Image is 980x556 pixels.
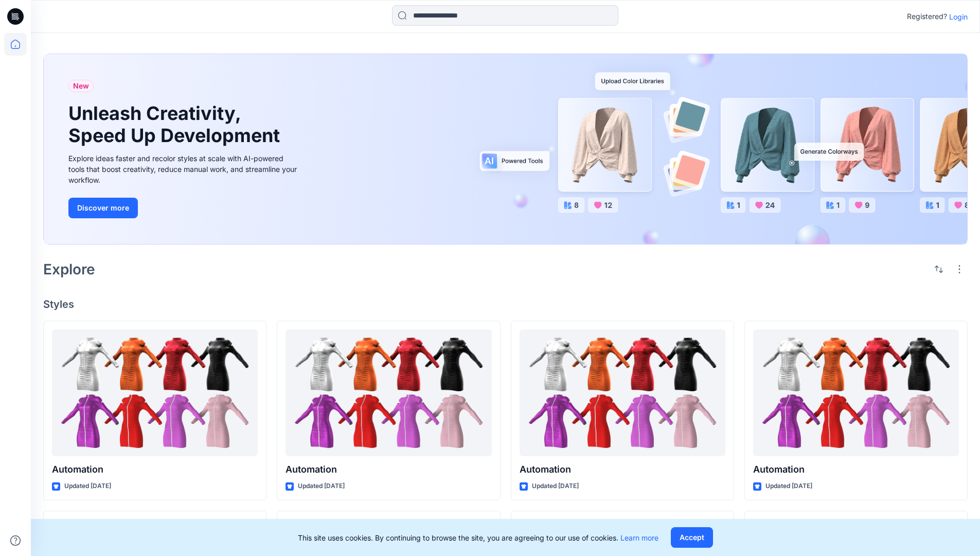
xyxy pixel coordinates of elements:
[298,481,345,492] p: Updated [DATE]
[765,481,812,492] p: Updated [DATE]
[286,329,491,457] a: Automation
[52,329,258,457] a: Automation
[753,329,959,457] a: Automation
[43,298,968,310] h4: Styles
[43,261,95,277] h2: Explore
[949,11,968,22] p: Login
[753,462,959,477] p: Automation
[68,102,284,147] h1: Unleash Creativity, Speed Up Development
[286,462,491,477] p: Automation
[907,10,947,23] p: Registered?
[52,462,258,477] p: Automation
[620,533,658,542] a: Learn more
[298,532,658,543] p: This site uses cookies. By continuing to browse the site, you are agreeing to our use of cookies.
[64,481,111,492] p: Updated [DATE]
[68,198,300,218] a: Discover more
[68,198,138,218] button: Discover more
[520,329,725,457] a: Automation
[520,462,725,477] p: Automation
[73,80,89,92] span: New
[532,481,579,492] p: Updated [DATE]
[671,527,713,548] button: Accept
[68,153,300,185] div: Explore ideas faster and recolor styles at scale with AI-powered tools that boost creativity, red...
